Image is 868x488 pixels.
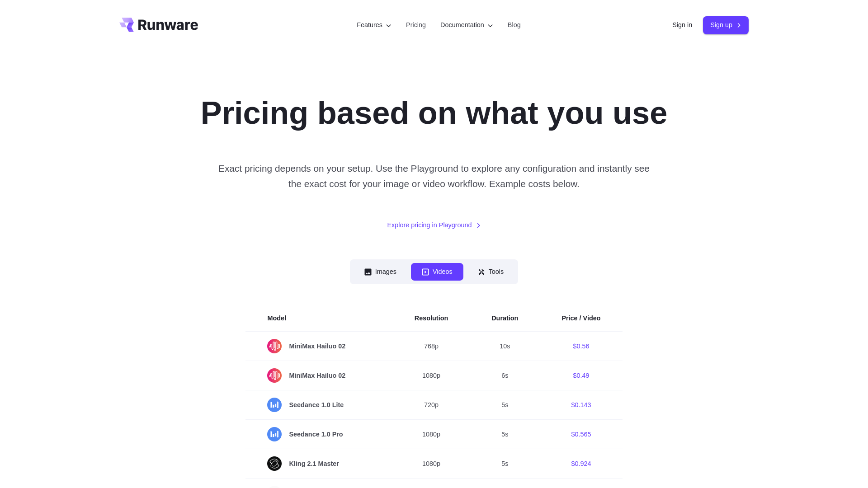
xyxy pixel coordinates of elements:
[508,20,521,30] a: Blog
[411,263,463,281] button: Videos
[470,361,540,390] td: 6s
[470,331,540,361] td: 10s
[467,263,515,281] button: Tools
[119,18,198,32] a: Go to /
[214,161,654,191] p: Exact pricing depends on your setup. Use the Playground to explore any configuration and instantl...
[267,456,371,471] span: Kling 2.1 Master
[470,390,540,420] td: 5s
[201,94,668,132] h1: Pricing based on what you use
[470,420,540,449] td: 5s
[540,390,622,420] td: $0.143
[393,449,470,479] td: 1080p
[393,390,470,420] td: 720p
[245,306,392,331] th: Model
[267,368,371,383] span: MiniMax Hailuo 02
[440,20,493,30] label: Documentation
[406,20,426,30] a: Pricing
[267,398,371,412] span: Seedance 1.0 Lite
[393,331,470,361] td: 768p
[387,220,481,230] a: Explore pricing in Playground
[393,306,470,331] th: Resolution
[540,331,622,361] td: $0.56
[470,449,540,479] td: 5s
[540,449,622,479] td: $0.924
[393,361,470,390] td: 1080p
[672,20,692,30] a: Sign in
[354,263,407,281] button: Images
[540,306,622,331] th: Price / Video
[540,420,622,449] td: $0.565
[357,20,392,30] label: Features
[393,420,470,449] td: 1080p
[540,361,622,390] td: $0.49
[267,427,371,441] span: Seedance 1.0 Pro
[703,16,749,34] a: Sign up
[267,339,371,353] span: MiniMax Hailuo 02
[470,306,540,331] th: Duration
